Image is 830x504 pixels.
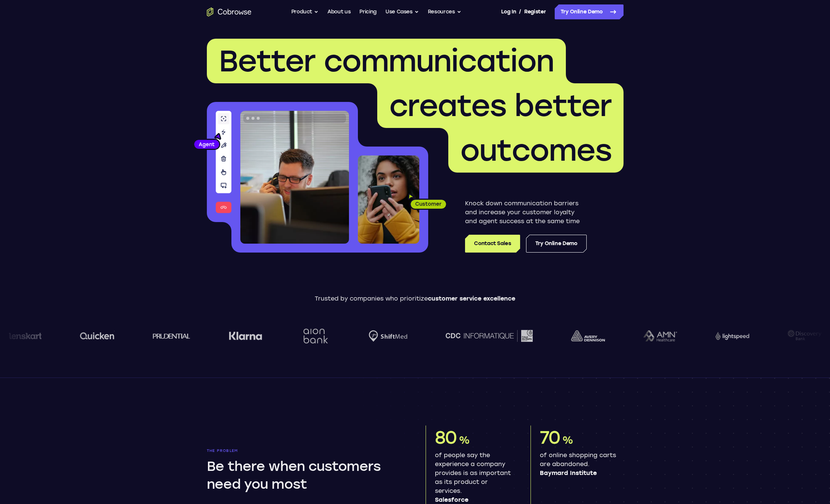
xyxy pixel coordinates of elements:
[358,155,419,244] img: A customer holding their phone
[540,427,561,448] span: 70
[715,332,749,340] img: Lightspeed
[571,330,605,341] img: avery-dennison
[207,449,405,453] p: The problem
[153,333,190,339] img: prudential
[219,43,554,79] span: Better communication
[385,4,419,19] button: Use Cases
[435,427,457,448] span: 80
[389,88,612,123] span: creates better
[207,458,402,493] h2: Be there when customers need you most
[519,7,521,16] span: /
[229,331,262,340] img: Klarna
[369,330,407,342] img: Shiftmed
[562,434,573,446] span: %
[301,321,331,351] img: Aion Bank
[240,111,349,244] img: A customer support agent talking on the phone
[465,199,587,226] p: Knock down communication barriers and increase your customer loyalty and agent success at the sam...
[643,330,677,342] img: AMN Healthcare
[459,434,470,446] span: %
[327,4,350,19] a: About us
[465,235,520,253] a: Contact Sales
[460,132,612,168] span: outcomes
[428,4,461,19] button: Resources
[526,235,587,253] a: Try Online Demo
[428,295,515,302] span: customer service excellence
[207,7,251,16] a: Go to the home page
[540,469,618,478] span: Baymard Institute
[555,4,624,19] a: Try Online Demo
[291,4,319,19] button: Product
[446,330,533,341] img: CDC Informatique
[501,4,516,19] a: Log In
[359,4,376,19] a: Pricing
[540,451,618,478] p: of online shopping carts are abandoned.
[524,4,546,19] a: Register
